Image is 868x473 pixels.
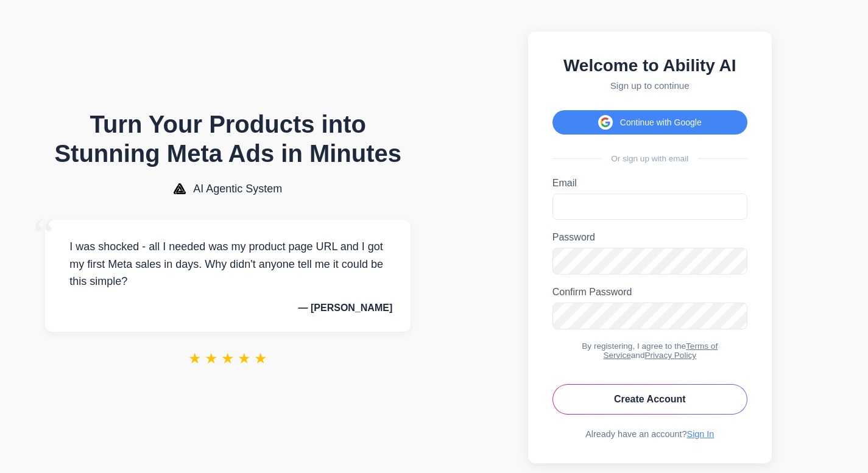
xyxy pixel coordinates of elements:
[33,208,55,263] span: “
[552,80,747,91] p: Sign up to continue
[552,110,747,135] button: Continue with Google
[174,183,186,194] img: AI Agentic System Logo
[552,384,747,415] button: Create Account
[552,342,747,360] div: By registering, I agree to the and
[644,351,696,360] a: Privacy Policy
[193,183,282,195] span: AI Agentic System
[552,232,747,243] label: Password
[552,429,747,439] div: Already have an account?
[254,350,267,367] span: ★
[552,287,747,298] label: Confirm Password
[687,429,715,439] a: Sign In
[552,56,747,75] h2: Welcome to Ability AI
[188,350,202,367] span: ★
[63,238,392,290] p: I was shocked - all I needed was my product page URL and I got my first Meta sales in days. Why d...
[45,110,411,168] h1: Turn Your Products into Stunning Meta Ads in Minutes
[221,350,235,367] span: ★
[63,303,392,314] p: — [PERSON_NAME]
[552,178,747,189] label: Email
[238,350,251,367] span: ★
[205,350,218,367] span: ★
[552,154,747,163] div: Or sign up with email
[603,342,718,360] a: Terms of Service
